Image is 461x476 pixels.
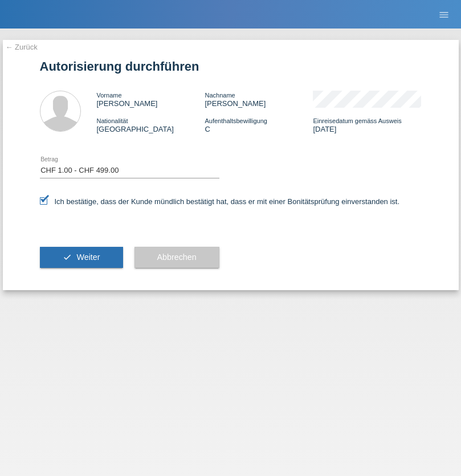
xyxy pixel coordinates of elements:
[97,92,122,99] span: Vorname
[157,253,197,262] span: Abbrechen
[438,9,450,21] i: menu
[97,117,128,124] span: Nationalität
[205,92,235,99] span: Nachname
[40,197,400,206] label: Ich bestätige, dass der Kunde mündlich bestätigt hat, dass er mit einer Bonitätsprüfung einversta...
[205,91,313,108] div: [PERSON_NAME]
[205,117,267,124] span: Aufenthaltsbewilligung
[6,43,38,51] a: ← Zurück
[313,117,401,124] span: Einreisedatum gemäss Ausweis
[40,59,422,74] h1: Autorisierung durchführen
[97,116,205,133] div: [GEOGRAPHIC_DATA]
[205,116,313,133] div: C
[134,247,219,268] button: Abbrechen
[313,116,421,133] div: [DATE]
[97,91,205,108] div: [PERSON_NAME]
[76,253,100,262] span: Weiter
[63,253,72,262] i: check
[433,11,455,18] a: menu
[40,247,123,268] button: check Weiter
